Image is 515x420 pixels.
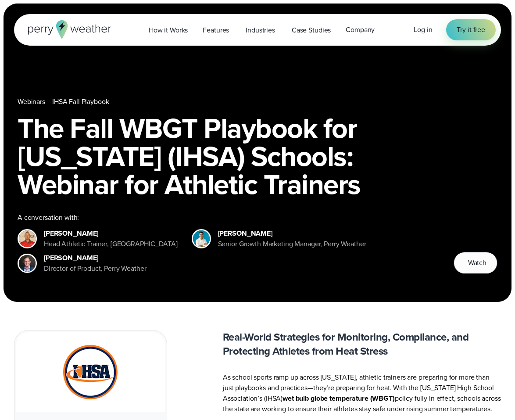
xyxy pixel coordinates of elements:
a: Try it free [446,19,496,40]
div: [PERSON_NAME] [44,253,146,263]
span: Try it free [457,25,485,35]
span: Industries [246,25,275,36]
img: Illinois high school association (IHSA) [61,343,120,402]
a: How it Works [141,21,195,39]
img: Blake Harvey [19,255,36,272]
a: Log in [414,25,432,35]
strong: Real-World Strategies for Monitoring, Compliance, and Protecting Athletes from Heat Stress [223,329,469,359]
div: Director of Product, Perry Weather [44,263,146,274]
p: As school sports ramp up across [US_STATE], athletic trainers are preparing for more than just pl... [223,372,501,414]
a: IHSA Fall Playbook [52,97,109,107]
div: Head Athletic Trainer, [GEOGRAPHIC_DATA] [44,239,178,249]
span: Watch [468,258,486,268]
span: How it Works [149,25,188,36]
div: [PERSON_NAME] [218,228,366,239]
a: Webinars [18,97,45,107]
img: Spencer Patton, Perry Weather [193,230,210,247]
div: [PERSON_NAME] [44,228,178,239]
span: Case Studies [292,25,331,36]
h1: The Fall WBGT Playbook for [US_STATE] (IHSA) Schools: Webinar for Athletic Trainers [18,114,497,198]
strong: wet bulb globe temperature (WBGT) [283,393,395,403]
nav: Breadcrumb [18,97,497,107]
span: Features [203,25,229,36]
div: A conversation with: [18,212,440,223]
img: iata-chris-murphy [19,230,36,247]
button: Watch [454,252,497,274]
a: Case Studies [284,21,338,39]
span: Company [346,25,375,35]
div: Senior Growth Marketing Manager, Perry Weather [218,239,366,249]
